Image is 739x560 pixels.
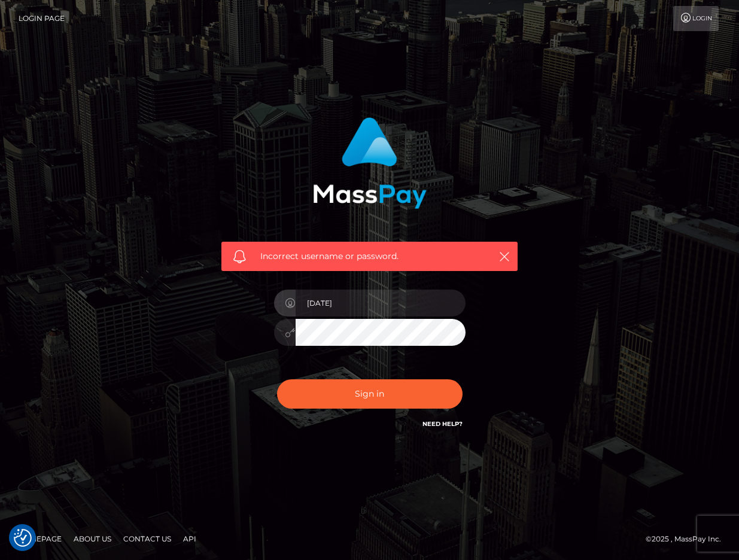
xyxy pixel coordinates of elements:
[313,117,427,209] img: MassPay Login
[646,532,730,546] div: © 2025 , MassPay Inc.
[178,529,201,548] a: API
[277,379,463,409] button: Sign in
[118,529,176,548] a: Contact Us
[14,529,32,547] button: Consent Preferences
[422,420,463,428] a: Need Help?
[14,529,32,547] img: Revisit consent button
[69,529,116,548] a: About Us
[19,6,65,31] a: Login Page
[296,290,466,316] input: Username...
[260,250,479,263] span: Incorrect username or password.
[673,6,719,31] a: Login
[13,529,66,548] a: Homepage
